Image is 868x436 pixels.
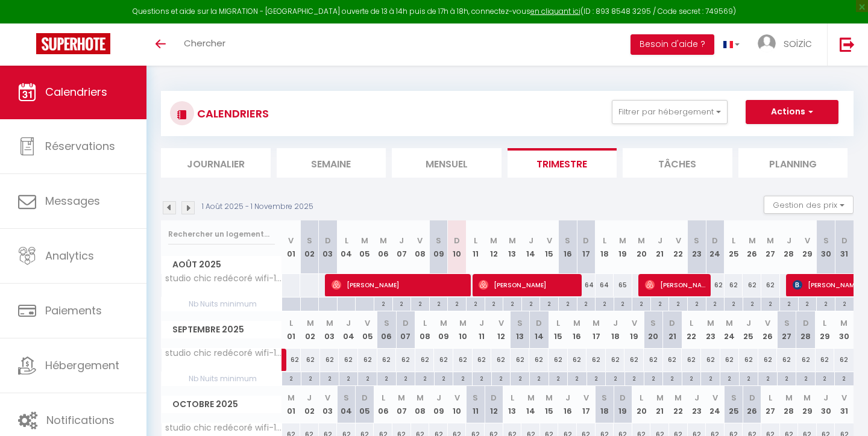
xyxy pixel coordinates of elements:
[632,220,651,274] th: 20
[559,297,577,309] div: 2
[466,220,485,274] th: 11
[282,220,301,274] th: 01
[377,349,397,371] div: 62
[282,311,301,348] th: 01
[45,193,100,208] span: Messages
[834,311,854,348] th: 30
[743,386,761,423] th: 26
[587,349,606,371] div: 62
[701,311,720,348] th: 23
[761,274,780,296] div: 62
[835,297,854,309] div: 2
[796,372,815,384] div: 2
[725,297,743,309] div: 2
[529,349,549,371] div: 62
[429,386,448,423] th: 09
[650,317,656,329] abbr: S
[320,372,339,384] div: 2
[397,372,415,384] div: 2
[743,274,761,296] div: 62
[568,349,587,371] div: 62
[694,235,699,246] abbr: S
[392,386,411,423] th: 07
[288,235,294,246] abbr: V
[434,349,453,371] div: 62
[522,297,540,309] div: 2
[596,220,614,274] th: 18
[325,392,330,403] abbr: V
[435,372,453,384] div: 2
[644,349,663,371] div: 62
[377,372,396,384] div: 2
[300,220,319,274] th: 02
[467,297,485,309] div: 2
[577,274,596,296] div: 64
[45,303,102,318] span: Paiements
[758,34,776,52] img: ...
[596,297,614,309] div: 2
[436,235,441,246] abbr: S
[382,392,385,403] abbr: L
[780,386,799,423] th: 28
[663,349,682,371] div: 62
[614,274,632,296] div: 65
[706,386,725,423] th: 24
[614,297,632,309] div: 2
[645,273,707,296] span: [PERSON_NAME]
[663,372,682,384] div: 2
[650,220,669,274] th: 21
[784,36,812,51] span: soizic
[758,311,778,348] th: 26
[707,317,714,329] abbr: M
[307,317,314,329] abbr: M
[45,248,94,263] span: Analytics
[796,349,816,371] div: 62
[436,392,441,403] abbr: J
[606,349,625,371] div: 62
[508,148,617,178] li: Trimestre
[393,297,411,309] div: 2
[606,311,625,348] th: 18
[415,372,434,384] div: 2
[168,223,275,245] input: Rechercher un logement...
[301,311,320,348] th: 02
[565,235,570,246] abbr: S
[558,220,577,274] th: 16
[301,372,320,384] div: 2
[346,317,351,329] abbr: J
[448,220,467,274] th: 10
[521,386,540,423] th: 14
[549,372,568,384] div: 2
[448,386,467,423] th: 10
[565,392,570,403] abbr: J
[720,311,740,348] th: 24
[613,317,618,329] abbr: J
[337,220,356,274] th: 04
[749,235,756,246] abbr: M
[320,349,339,371] div: 62
[415,349,435,371] div: 62
[162,321,281,338] span: Septembre 2025
[345,235,348,246] abbr: L
[485,386,503,423] th: 12
[720,372,739,384] div: 2
[454,235,460,246] abbr: D
[491,349,511,371] div: 62
[403,317,409,329] abbr: D
[632,317,637,329] abbr: V
[384,317,389,329] abbr: S
[623,148,732,178] li: Tâches
[479,273,578,296] span: [PERSON_NAME]
[45,139,115,154] span: Réservations
[726,317,733,329] abbr: M
[325,235,331,246] abbr: D
[663,311,682,348] th: 21
[358,311,377,348] th: 05
[530,6,580,16] a: en cliquant ici
[319,220,338,274] th: 03
[746,100,838,124] button: Actions
[682,311,701,348] th: 22
[473,311,492,348] th: 11
[473,392,478,403] abbr: S
[840,317,848,329] abbr: M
